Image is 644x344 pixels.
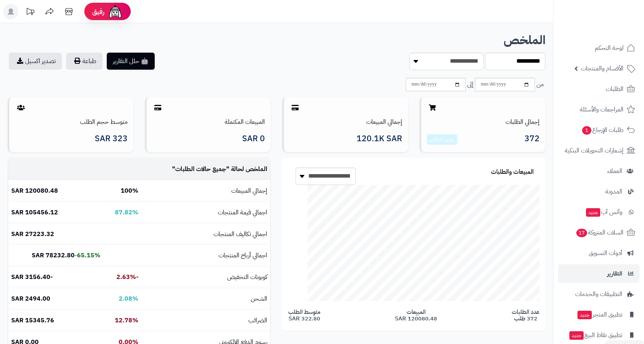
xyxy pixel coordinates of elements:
span: تطبيق نقاط البيع [569,330,622,341]
td: الملخص لحالة " " [142,159,270,180]
b: 65.15% [77,251,101,260]
a: متوسط حجم الطلب [80,117,128,127]
span: لوحة التحكم [595,43,624,53]
a: الطلبات [558,80,639,98]
b: 2.08% [119,294,138,303]
td: الشحن [142,288,270,310]
span: متوسط الطلب 322.80 SAR [288,309,320,322]
button: طباعة [66,53,102,70]
a: التقارير [558,264,639,283]
span: من [536,80,544,89]
a: وآتس آبجديد [558,203,639,221]
img: ai-face.png [108,4,123,19]
span: رفيق [92,7,104,16]
td: اجمالي أرباح المنتجات [142,245,270,266]
span: جديد [586,208,600,217]
span: الطلبات [606,84,624,94]
b: 100% [121,186,138,195]
a: إجمالي الطلبات [506,117,540,127]
td: كوبونات التخفيض [142,267,270,288]
span: 120.1K SAR [357,134,402,143]
a: العملاء [558,162,639,180]
span: التقارير [607,268,622,279]
a: التطبيقات والخدمات [558,285,639,303]
span: العملاء [607,166,622,176]
a: السلات المتروكة17 [558,223,639,242]
b: 105456.12 SAR [11,208,58,217]
span: إلى [467,80,473,89]
a: إشعارات التحويلات البنكية [558,141,639,160]
a: عرض التقارير [430,135,454,144]
b: 87.82% [115,208,138,217]
span: 0 SAR [242,134,265,143]
span: المبيعات 120080.48 SAR [395,309,437,322]
a: لوحة التحكم [558,39,639,57]
td: - [8,245,104,266]
td: إجمالي المبيعات [142,180,270,202]
td: اجمالي تكاليف المنتجات [142,224,270,245]
span: أدوات التسويق [589,248,622,258]
a: المبيعات المكتملة [225,117,265,127]
span: جديد [577,311,592,319]
td: الضرائب [142,310,270,331]
b: -3156.40 SAR [11,272,53,282]
span: المراجعات والأسئلة [580,104,624,115]
span: 17 [576,229,587,237]
span: طلبات الإرجاع [581,125,624,135]
a: تطبيق المتجرجديد [558,305,639,324]
span: وآتس آب [585,207,622,217]
h3: المبيعات والطلبات [491,169,534,176]
a: أدوات التسويق [558,244,639,262]
a: المراجعات والأسئلة [558,100,639,119]
span: 372 [524,134,540,145]
button: 🤖 حلل التقارير [107,53,155,70]
td: اجمالي قيمة المنتجات [142,202,270,223]
b: -2.63% [116,272,138,282]
span: التطبيقات والخدمات [575,289,622,300]
img: logo-2.png [591,22,637,38]
b: 15345.76 SAR [11,316,54,325]
b: الملخص [504,31,545,49]
span: تطبيق المتجر [577,309,622,320]
a: إجمالي المبيعات [366,117,402,127]
b: 27223.32 SAR [11,229,54,239]
b: 120080.48 SAR [11,186,58,195]
a: تحديثات المنصة [20,4,40,21]
span: جديد [569,331,584,340]
b: 12.78% [115,316,138,325]
span: 1 [582,126,591,135]
a: تصدير اكسيل [9,53,62,70]
b: 2494.00 SAR [11,294,50,303]
span: السلات المتروكة [576,227,624,238]
span: الأقسام والمنتجات [581,63,624,74]
span: المدونة [605,186,622,197]
span: جميع حالات الطلبات [175,164,226,174]
a: المدونة [558,182,639,201]
span: عدد الطلبات 372 طلب [512,309,540,322]
a: طلبات الإرجاع1 [558,121,639,139]
b: 78232.80 SAR [32,251,75,260]
span: إشعارات التحويلات البنكية [565,145,624,156]
span: 323 SAR [95,134,128,143]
